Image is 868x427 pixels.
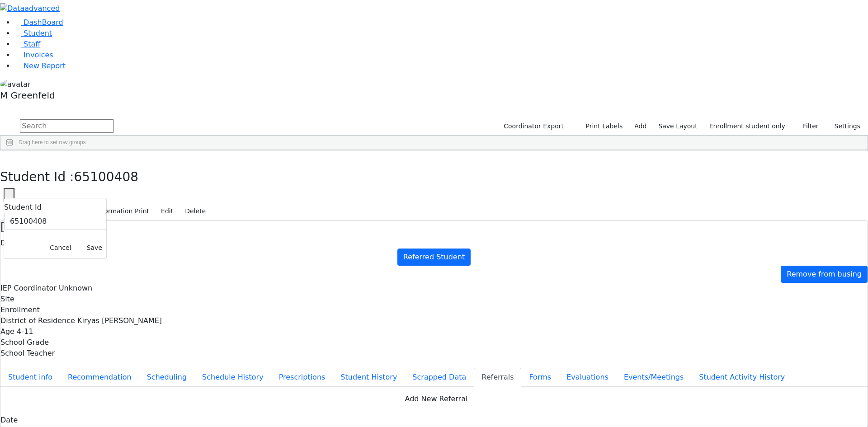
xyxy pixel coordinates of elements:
a: New Report [14,61,66,70]
button: Events/Meetings [616,368,691,387]
span: New Report [24,61,66,70]
button: Student Information Print [65,204,153,218]
div: [DATE] [0,238,868,249]
a: Remove from busing [781,266,868,283]
input: Search [20,119,114,133]
button: Evaluations [559,368,616,387]
button: Schedule History [194,368,271,387]
button: Scrapped Data [405,368,474,387]
button: Settings [823,119,864,133]
a: DashBoard [14,18,63,27]
span: Remove from busing [787,270,862,278]
a: Student [14,29,52,38]
label: Date of birth: [0,238,49,249]
span: 4-11 [17,327,33,336]
a: Add [630,119,651,133]
label: Site [0,294,14,305]
span: DashBoard [24,18,63,27]
label: Enrollment [0,305,40,315]
div: Settings [4,198,107,259]
button: Coordinator Export [498,119,568,133]
button: Referrals [474,368,521,387]
span: Staff [24,40,40,48]
a: Invoices [14,51,53,59]
span: Unknown [59,284,92,292]
label: Enrollment student only [705,119,789,133]
button: Filter [791,119,823,133]
a: Staff [14,40,40,48]
label: IEP Coordinator [0,283,57,294]
label: Date [0,415,18,426]
span: Kiryas [PERSON_NAME] [77,316,162,325]
button: Save [83,241,106,255]
a: Referred Student [397,249,471,266]
button: Add New Referral [0,390,868,408]
span: 65100408 [74,169,139,184]
button: Recommendation [60,368,139,387]
label: Student Id [4,202,42,213]
button: Scheduling [139,368,194,387]
button: Cancel [46,241,75,255]
button: Delete [181,204,210,218]
label: District of Residence [0,315,75,326]
span: Student [24,29,52,38]
button: Student Activity History [691,368,793,387]
label: School Teacher [0,348,55,359]
h4: [PERSON_NAME] [0,221,868,234]
button: Student History [333,368,405,387]
button: Edit [157,204,177,218]
button: Save Layout [654,119,701,133]
span: Invoices [24,51,53,59]
button: Student info [0,368,60,387]
button: Prescriptions [271,368,333,387]
span: Drag here to set row groups [19,139,86,145]
label: Age [0,326,14,337]
button: Forms [521,368,559,387]
button: Print Labels [575,119,627,133]
label: School Grade [0,337,49,348]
